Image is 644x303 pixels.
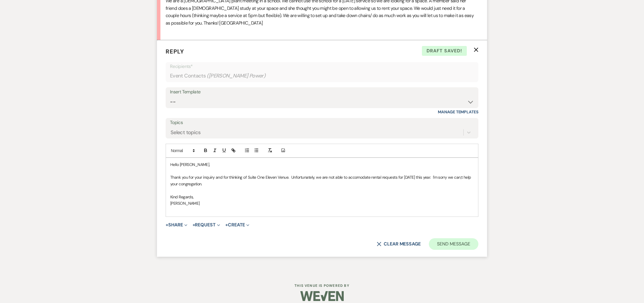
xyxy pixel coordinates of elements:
p: Hello [PERSON_NAME], [170,161,474,168]
p: Kind Regards, [170,194,474,200]
button: Send Message [429,238,478,250]
div: Insert Template [170,88,474,96]
span: ( [PERSON_NAME] Power ) [207,72,266,80]
button: Share [166,223,187,227]
span: + [166,223,168,227]
div: Event Contacts [170,70,474,82]
a: Manage Templates [438,109,478,114]
button: Clear message [377,242,421,246]
div: Select topics [171,128,201,136]
button: Request [193,223,220,227]
p: Recipients* [170,63,474,70]
button: Create [225,223,249,227]
label: Topics [170,119,474,127]
p: Thank you for your inquiry and for thinking of Suite One Eleven Venue. Unfortunately, we are not ... [170,174,474,187]
span: Draft saved! [422,46,467,56]
span: + [193,223,195,227]
span: + [225,223,228,227]
span: Reply [166,48,184,55]
p: [PERSON_NAME] [170,200,474,206]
